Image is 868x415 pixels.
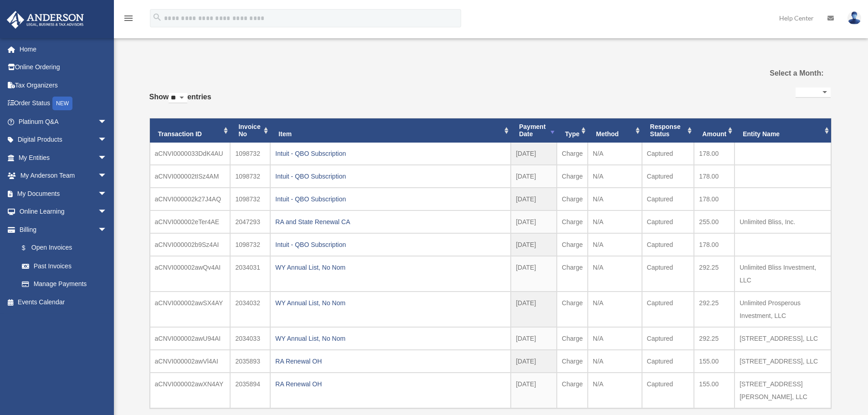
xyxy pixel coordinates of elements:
td: Charge [557,143,588,165]
a: My Entitiesarrow_drop_down [6,149,121,167]
td: Charge [557,188,588,210]
td: 2034033 [230,327,270,350]
img: User Pic [847,11,861,25]
td: Captured [642,165,694,188]
label: Select a Month: [724,67,823,80]
td: N/A [588,327,642,350]
td: aCNVI000002awVl4AI [150,350,231,373]
td: [DATE] [511,165,557,188]
span: arrow_drop_down [98,149,116,167]
td: [DATE] [511,143,557,165]
td: 1098732 [230,143,270,165]
td: 155.00 [694,350,734,373]
td: aCNVI000002tISz4AM [150,165,231,188]
label: Show entries [149,91,211,113]
th: Type: activate to sort column ascending [557,118,588,143]
span: arrow_drop_down [98,113,116,131]
td: N/A [588,350,642,373]
img: Anderson Advisors Platinum Portal [4,11,87,29]
td: Charge [557,256,588,292]
td: Charge [557,327,588,350]
a: $Open Invoices [13,239,121,257]
td: N/A [588,165,642,188]
a: Online Ordering [6,58,121,77]
td: [DATE] [511,188,557,210]
td: [DATE] [511,210,557,233]
td: aCNVI000002awQv4AI [150,256,231,292]
td: 2035894 [230,373,270,408]
td: Captured [642,143,694,165]
div: WY Annual List, No Nom [275,332,506,345]
td: [DATE] [511,350,557,373]
a: Manage Payments [13,275,121,293]
td: N/A [588,188,642,210]
td: Unlimited Bliss, Inc. [734,210,831,233]
td: [DATE] [511,233,557,256]
th: Response Status: activate to sort column ascending [642,118,694,143]
td: Charge [557,292,588,327]
th: Amount: activate to sort column ascending [694,118,734,143]
td: 292.25 [694,256,734,292]
th: Item: activate to sort column ascending [270,118,511,143]
a: My Anderson Teamarrow_drop_down [6,167,121,185]
td: 2035893 [230,350,270,373]
td: Captured [642,233,694,256]
a: Order StatusNEW [6,94,121,113]
td: 178.00 [694,165,734,188]
div: Intuit - QBO Subscription [275,238,506,251]
span: arrow_drop_down [98,167,116,185]
td: 2034031 [230,256,270,292]
td: Captured [642,188,694,210]
td: N/A [588,373,642,408]
td: [STREET_ADDRESS], LLC [734,327,831,350]
a: My Documentsarrow_drop_down [6,184,121,203]
th: Entity Name: activate to sort column ascending [734,118,831,143]
td: Unlimited Bliss Investment, LLC [734,256,831,292]
td: 292.25 [694,327,734,350]
td: 155.00 [694,373,734,408]
a: Platinum Q&Aarrow_drop_down [6,113,121,131]
a: Billingarrow_drop_down [6,220,121,239]
td: 2034032 [230,292,270,327]
td: Captured [642,373,694,408]
span: arrow_drop_down [98,220,116,239]
th: Invoice No: activate to sort column ascending [230,118,270,143]
td: 2047293 [230,210,270,233]
a: Digital Productsarrow_drop_down [6,131,121,149]
a: Events Calendar [6,293,121,311]
td: [STREET_ADDRESS], LLC [734,350,831,373]
td: aCNVI000002awSX4AY [150,292,231,327]
span: arrow_drop_down [98,184,116,203]
td: Captured [642,327,694,350]
div: RA Renewal OH [275,355,506,368]
td: Captured [642,256,694,292]
td: Captured [642,292,694,327]
td: 1098732 [230,188,270,210]
td: aCNVI000002b9Sz4AI [150,233,231,256]
i: menu [123,13,134,24]
td: Charge [557,210,588,233]
div: Intuit - QBO Subscription [275,170,506,183]
td: N/A [588,210,642,233]
td: N/A [588,143,642,165]
select: Showentries [169,93,187,103]
td: 255.00 [694,210,734,233]
td: Charge [557,165,588,188]
td: aCNVI000002awU94AI [150,327,231,350]
th: Transaction ID: activate to sort column ascending [150,118,231,143]
td: Captured [642,350,694,373]
td: 292.25 [694,292,734,327]
a: menu [123,16,134,24]
td: Captured [642,210,694,233]
i: search [152,12,162,22]
th: Method: activate to sort column ascending [588,118,642,143]
a: Home [6,40,121,58]
td: [DATE] [511,327,557,350]
a: Tax Organizers [6,76,121,94]
td: Charge [557,233,588,256]
td: 178.00 [694,188,734,210]
td: 1098732 [230,233,270,256]
div: NEW [52,97,72,110]
td: Unlimited Prosperous Investment, LLC [734,292,831,327]
td: Charge [557,350,588,373]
